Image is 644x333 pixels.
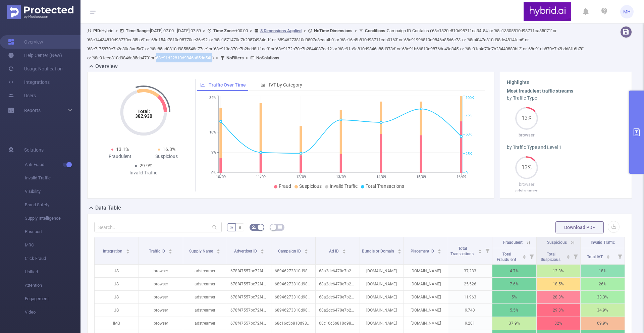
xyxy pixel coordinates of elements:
[366,183,404,189] span: Total Transactions
[336,175,346,179] tspan: 13/09
[581,304,625,317] p: 34.9%
[404,278,448,290] p: [DOMAIN_NAME]
[252,225,256,229] i: icon: bg-colors
[248,28,254,33] span: >
[103,249,123,254] span: Integration
[316,265,360,277] p: 68a2dc6470e7b238c45a73bd
[492,317,536,330] p: 37.9%
[95,265,139,277] p: JS
[450,246,475,256] span: Total Transactions
[211,171,216,175] tspan: 0%
[360,265,404,277] p: [DOMAIN_NAME]
[189,249,214,254] span: Supply Name
[365,28,387,33] b: Conditions :
[615,248,625,264] i: Filter menu
[25,171,80,185] span: Invalid Traffic
[567,256,570,258] i: icon: caret-down
[227,317,271,330] p: 678f47557bc72f4c64fa328e
[25,225,80,238] span: Passport
[437,251,441,253] i: icon: caret-down
[25,279,80,292] span: Attention
[304,248,308,252] div: Sort
[581,265,625,277] p: 18%
[478,251,482,253] i: icon: caret-down
[168,248,172,252] div: Sort
[507,95,625,102] div: by Traffic Type
[227,304,271,317] p: 678f47557bc72f4c64fa328e
[216,175,226,179] tspan: 10/09
[448,278,492,290] p: 25,526
[360,291,404,303] p: [DOMAIN_NAME]
[527,248,536,264] i: Filter menu
[507,144,625,151] div: by Traffic Type and Level 1
[537,291,581,303] p: 28.3%
[466,152,472,156] tspan: 25K
[25,306,80,319] span: Video
[226,55,244,60] b: No Filters
[25,292,80,306] span: Engagement
[515,165,538,170] span: 13%
[261,82,265,87] i: icon: bar-chart
[397,248,401,252] div: Sort
[209,82,246,88] span: Traffic Over Time
[95,278,139,290] p: JS
[169,248,172,250] i: icon: caret-up
[522,254,526,256] i: icon: caret-up
[234,249,258,254] span: Advertiser ID
[507,79,625,86] h3: Highlights
[522,254,526,258] div: Sort
[503,240,523,245] span: Fraudulent
[95,204,121,212] h2: Data Table
[492,291,536,303] p: 5%
[95,291,139,303] p: JS
[271,317,315,330] p: 68c16c5b810d98711cab0163
[483,237,492,264] i: Filter menu
[581,317,625,330] p: 69.9%
[169,251,172,253] i: icon: caret-down
[581,278,625,290] p: 26%
[126,251,130,253] i: icon: caret-down
[591,240,615,245] span: Invalid Traffic
[515,116,538,121] span: 13%
[95,317,139,330] p: IMG
[183,278,227,290] p: adstreamer
[271,278,315,290] p: 68946273810d9807a8eaa4b0
[135,113,152,119] tspan: 382,930
[139,291,183,303] p: browser
[126,28,150,33] b: Time Range:
[260,248,264,252] div: Sort
[466,113,472,117] tspan: 75K
[278,225,282,229] i: icon: table
[211,151,216,155] tspan: 9%
[183,291,227,303] p: adstreamer
[24,104,41,117] a: Reports
[140,163,152,168] span: 29.9%
[478,248,482,250] i: icon: caret-up
[139,265,183,277] p: browser
[466,171,468,175] tspan: 0
[25,265,80,279] span: Unified
[537,265,581,277] p: 13.3%
[139,304,183,317] p: browser
[330,183,358,189] span: Invalid Traffic
[404,265,448,277] p: [DOMAIN_NAME]
[139,317,183,330] p: browser
[216,248,220,252] div: Sort
[7,5,73,19] img: Protected Media
[606,254,610,256] i: icon: caret-up
[437,248,441,252] div: Sort
[497,252,517,262] span: Total Fraudulent
[360,278,404,290] p: [DOMAIN_NAME]
[227,265,271,277] p: 678f47557bc72f4c64fa328e
[360,304,404,317] p: [DOMAIN_NAME]
[200,82,205,87] i: icon: line-chart
[507,181,546,188] p: browser
[416,175,426,179] tspan: 15/09
[213,28,235,33] b: Time Zone:
[93,28,101,33] b: PID:
[376,175,386,179] tspan: 14/09
[25,238,80,252] span: MRC
[25,252,80,265] span: Click Fraud
[271,265,315,277] p: 68946273810d9807a8eaa4b0
[316,291,360,303] p: 68a2dc6470e7b238c45a73bb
